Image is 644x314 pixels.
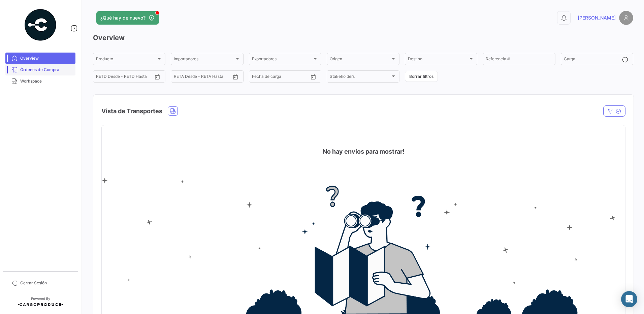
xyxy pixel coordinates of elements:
[174,75,186,80] input: Desde
[621,291,637,307] div: Abrir Intercom Messenger
[93,33,633,42] h3: Overview
[619,11,633,25] img: placeholder-user.png
[252,75,264,80] input: Desde
[330,75,390,80] span: Stakeholders
[96,58,156,62] span: Producto
[330,58,390,62] span: Origen
[408,58,468,62] span: Destino
[96,75,108,80] input: Desde
[5,75,75,87] a: Workspace
[168,107,178,115] button: Land
[101,106,162,116] h4: Vista de Transportes
[191,75,218,80] input: Hasta
[152,72,162,82] button: Open calendar
[5,64,75,75] a: Órdenes de Compra
[578,14,616,21] span: [PERSON_NAME]
[308,72,318,82] button: Open calendar
[100,14,146,21] span: ¿Qué hay de nuevo?
[230,72,240,82] button: Open calendar
[174,58,234,62] span: Importadores
[20,67,73,73] span: Órdenes de Compra
[269,75,296,80] input: Hasta
[20,78,73,84] span: Workspace
[20,280,73,286] span: Cerrar Sesión
[113,75,140,80] input: Hasta
[323,147,405,156] h4: No hay envíos para mostrar!
[96,11,159,25] button: ¿Qué hay de nuevo?
[405,71,438,82] button: Borrar filtros
[5,53,75,64] a: Overview
[20,55,73,61] span: Overview
[24,8,57,42] img: powered-by.png
[252,58,312,62] span: Exportadores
